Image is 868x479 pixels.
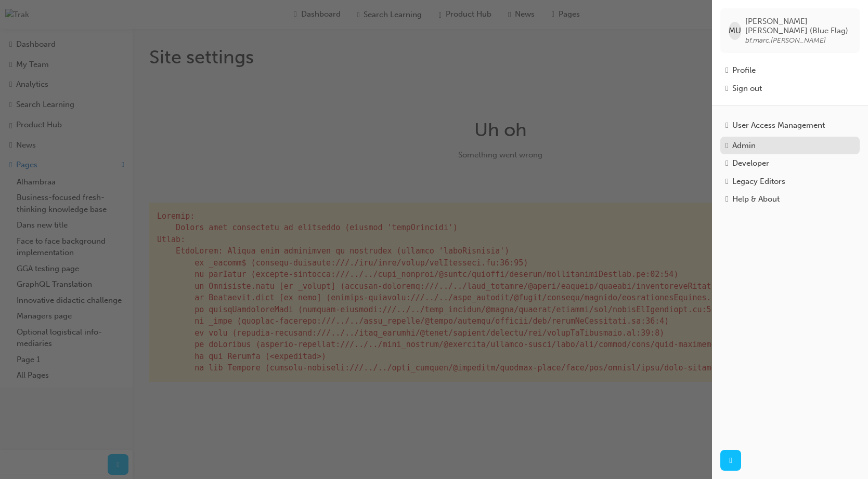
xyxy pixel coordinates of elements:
[726,65,728,75] span: man-icon
[720,172,860,191] a: Legacy Editors
[726,158,728,168] span: robot-icon
[720,190,860,208] a: Help & About
[720,116,860,135] a: User Access Management
[745,17,851,35] span: [PERSON_NAME] [PERSON_NAME] (Blue Flag)
[720,61,860,79] a: Profile
[732,193,780,205] div: Help & About
[726,141,728,150] span: keys-icon
[726,194,728,204] span: info-icon
[720,154,860,172] a: Developer
[720,137,860,155] a: Admin
[720,79,860,98] button: Sign out
[732,176,785,188] div: Legacy Editors
[726,84,728,93] span: exit-icon
[732,157,769,169] div: Developer
[726,121,728,130] span: usergroup-icon
[745,36,826,45] span: bf.marc.[PERSON_NAME]
[729,25,741,37] span: MU
[729,455,732,467] span: next-icon
[732,83,762,95] div: Sign out
[732,119,825,131] div: User Access Management
[726,177,728,186] span: notepad-icon
[732,140,756,152] div: Admin
[732,64,756,76] div: Profile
